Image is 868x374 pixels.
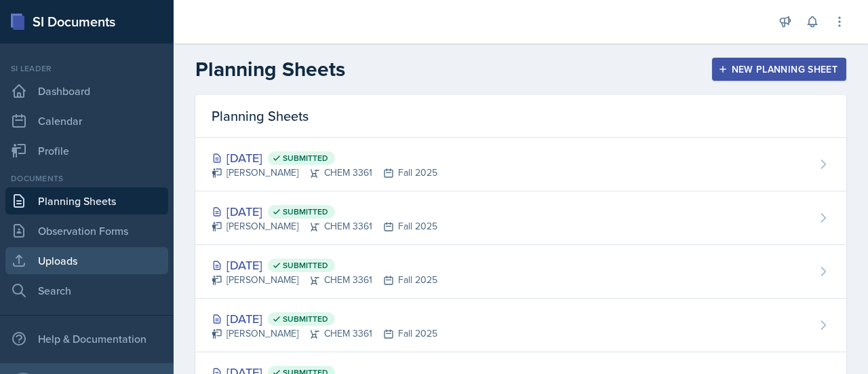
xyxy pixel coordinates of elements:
div: Planning Sheets [195,95,846,138]
h2: Planning Sheets [195,57,345,81]
span: Submitted [283,314,328,324]
div: [DATE] [212,310,437,328]
a: [DATE] Submitted [PERSON_NAME]CHEM 3361Fall 2025 [195,299,846,352]
div: [DATE] [212,256,437,274]
div: [PERSON_NAME] CHEM 3361 Fall 2025 [212,326,437,341]
a: Uploads [5,247,168,274]
div: Si leader [5,62,168,75]
button: New Planning Sheet [712,58,846,81]
span: Submitted [283,260,328,271]
div: Help & Documentation [5,325,168,352]
div: [DATE] [212,202,437,221]
div: Documents [5,172,168,185]
a: Planning Sheets [5,187,168,214]
div: [DATE] [212,149,437,167]
a: [DATE] Submitted [PERSON_NAME]CHEM 3361Fall 2025 [195,245,846,299]
a: Observation Forms [5,217,168,244]
div: New Planning Sheet [721,64,837,75]
div: [PERSON_NAME] CHEM 3361 Fall 2025 [212,219,437,233]
span: Submitted [283,206,328,217]
span: Submitted [283,153,328,164]
a: [DATE] Submitted [PERSON_NAME]CHEM 3361Fall 2025 [195,138,846,191]
a: Profile [5,137,168,164]
a: Calendar [5,107,168,134]
a: Dashboard [5,77,168,105]
div: [PERSON_NAME] CHEM 3361 Fall 2025 [212,273,437,287]
a: [DATE] Submitted [PERSON_NAME]CHEM 3361Fall 2025 [195,191,846,245]
div: [PERSON_NAME] CHEM 3361 Fall 2025 [212,166,437,180]
a: Search [5,277,168,304]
